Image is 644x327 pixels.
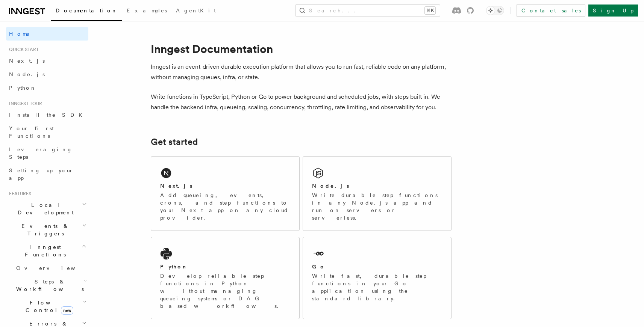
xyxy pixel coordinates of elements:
span: Node.js [9,71,45,77]
span: Overview [16,265,94,271]
p: Develop reliable step functions in Python without managing queueing systems or DAG based workflows. [160,272,290,310]
a: Documentation [51,2,122,21]
button: Search...⌘K [295,5,440,17]
button: Steps & Workflows [13,275,88,296]
a: Home [6,27,88,41]
a: Python [6,81,88,95]
span: Steps & Workflows [13,278,84,293]
a: AgentKit [171,2,220,20]
span: Quick start [6,47,39,53]
button: Flow Controlnew [13,296,88,317]
span: Flow Control [13,299,83,314]
a: Leveraging Steps [6,143,88,164]
a: Contact sales [517,5,585,17]
a: PythonDevelop reliable step functions in Python without managing queueing systems or DAG based wo... [151,237,300,319]
a: Next.js [6,54,88,68]
a: Install the SDK [6,108,88,122]
a: GoWrite fast, durable step functions in your Go application using the standard library. [303,237,452,319]
span: Next.js [9,58,45,64]
p: Write functions in TypeScript, Python or Go to power background and scheduled jobs, with steps bu... [151,92,452,113]
a: Next.jsAdd queueing, events, crons, and step functions to your Next app on any cloud provider. [151,156,300,231]
h1: Inngest Documentation [151,42,452,56]
span: Install the SDK [9,112,87,118]
span: Inngest tour [6,101,42,107]
span: Leveraging Steps [9,146,73,160]
span: new [61,306,73,315]
kbd: ⌘K [425,7,435,14]
span: Examples [127,8,167,14]
a: Your first Functions [6,122,88,143]
p: Add queueing, events, crons, and step functions to your Next app on any cloud provider. [160,191,290,222]
span: Documentation [56,8,118,14]
a: Overview [13,261,88,275]
span: Inngest Functions [6,243,81,258]
p: Inngest is an event-driven durable execution platform that allows you to run fast, reliable code ... [151,62,452,83]
h2: Next.js [160,182,192,190]
span: Python [9,85,36,91]
button: Toggle dark mode [486,6,504,15]
p: Write durable step functions in any Node.js app and run on servers or serverless. [312,191,442,222]
span: Home [9,30,30,38]
a: Node.jsWrite durable step functions in any Node.js app and run on servers or serverless. [303,156,452,231]
span: Features [6,191,31,197]
a: Sign Up [588,5,638,17]
p: Write fast, durable step functions in your Go application using the standard library. [312,272,442,302]
button: Events & Triggers [6,219,88,240]
span: Your first Functions [9,125,54,139]
h2: Node.js [312,182,349,190]
a: Get started [151,137,198,147]
button: Local Development [6,198,88,219]
a: Setting up your app [6,164,88,185]
span: AgentKit [176,8,216,14]
h2: Go [312,263,326,270]
span: Setting up your app [9,167,74,181]
button: Inngest Functions [6,240,88,261]
a: Examples [122,2,171,20]
span: Events & Triggers [6,222,82,237]
h2: Python [160,263,188,270]
a: Node.js [6,68,88,81]
span: Local Development [6,201,82,216]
